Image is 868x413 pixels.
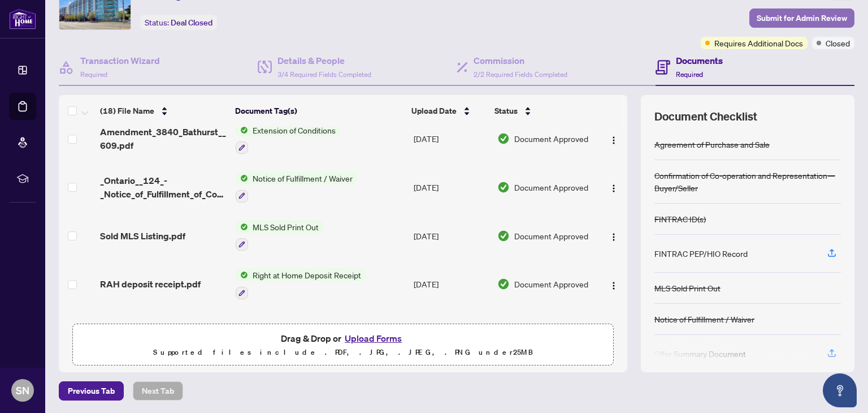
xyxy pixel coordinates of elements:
div: Notice of Fulfillment / Waiver [654,313,754,325]
button: Status IconMLS Sold Print Out [236,221,323,251]
th: Status [490,95,594,127]
span: Deal Closed [171,18,212,28]
button: Logo [605,130,623,148]
span: Notice of Fulfillment / Waiver [248,172,357,184]
img: Status Icon [236,221,248,233]
img: Logo [609,184,618,193]
th: Upload Date [407,95,490,127]
span: Document Approved [514,181,588,193]
span: MLS Sold Print Out [248,221,323,233]
span: (18) File Name [100,105,154,117]
img: Document Status [497,132,510,145]
span: Drag & Drop orUpload FormsSupported files include .PDF, .JPG, .JPEG, .PNG under25MB [73,324,613,366]
span: Required [676,70,703,79]
td: [DATE] [409,260,493,308]
div: Confirmation of Co-operation and Representation—Buyer/Seller [654,169,841,194]
div: FINTRAC ID(s) [654,213,706,225]
button: Logo [605,275,623,293]
div: Agreement of Purchase and Sale [654,138,770,150]
td: [DATE] [409,212,493,260]
button: Open asap [823,373,857,407]
th: Document Tag(s) [231,95,407,127]
img: Logo [609,233,618,242]
span: Requires Additional Docs [714,37,803,49]
span: Amendment_3840_Bathurst__609.pdf [100,125,227,152]
div: FINTRAC PEP/HIO Record [654,247,748,260]
span: Document Approved [514,132,588,145]
h4: Transaction Wizard [80,54,160,67]
img: Logo [609,136,618,145]
img: Logo [609,281,618,290]
img: Document Status [497,230,510,242]
span: Submit for Admin Review [757,9,847,27]
span: Closed [826,37,850,49]
span: Document Approved [514,278,588,290]
span: _Ontario__124_-_Notice_of_Fulfillment_of_Condition__2_.pdf [100,174,227,201]
span: Status [494,105,518,117]
span: RAH deposit receipt.pdf [100,277,201,291]
p: Supported files include .PDF, .JPG, .JPEG, .PNG under 25 MB [80,346,606,359]
h4: Details & People [277,54,371,67]
span: Previous Tab [68,382,115,400]
span: Drag & Drop or [281,331,405,346]
span: SN [16,382,29,398]
span: 3/4 Required Fields Completed [277,70,371,79]
button: Logo [605,227,623,245]
button: Status IconExtension of Conditions [236,124,340,154]
button: Status IconRight at Home Deposit Receipt [236,269,366,299]
th: (18) File Name [96,95,231,127]
td: [DATE] [409,163,493,212]
button: Logo [605,178,623,196]
span: Required [80,70,107,79]
span: 2/2 Required Fields Completed [474,70,567,79]
span: Sold MLS Listing.pdf [100,229,185,243]
img: Document Status [497,181,510,193]
span: Document Checklist [654,109,757,124]
h4: Documents [676,54,723,67]
button: Previous Tab [59,381,124,401]
button: Next Tab [133,381,183,401]
span: Document Approved [514,230,588,242]
span: Extension of Conditions [248,124,340,136]
img: Status Icon [236,172,248,184]
h4: Commission [474,54,567,67]
img: Status Icon [236,124,248,136]
td: [DATE] [409,308,493,345]
div: Status: [140,15,217,30]
td: [DATE] [409,115,493,164]
button: Status IconNotice of Fulfillment / Waiver [236,172,357,203]
img: Document Status [497,278,510,290]
img: logo [9,8,36,29]
div: MLS Sold Print Out [654,282,721,294]
span: Upload Date [411,105,457,117]
span: Right at Home Deposit Receipt [248,269,366,281]
button: Upload Forms [341,331,405,346]
button: Submit for Admin Review [749,8,854,28]
img: Status Icon [236,269,248,281]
